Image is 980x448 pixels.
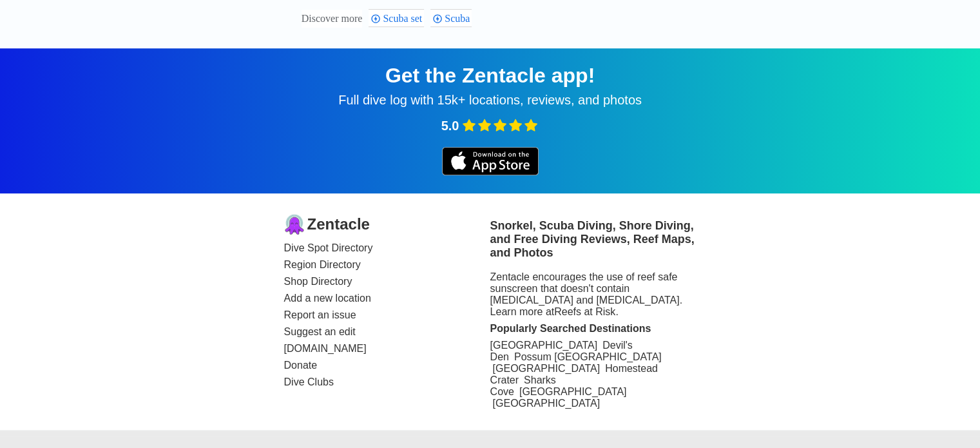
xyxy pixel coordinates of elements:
a: Add a new location [284,293,490,304]
a: Devil's Den [490,340,633,362]
a: [GEOGRAPHIC_DATA] [519,386,627,397]
a: Homestead Crater [490,363,658,385]
a: Report an issue [284,309,490,321]
a: Region Directory [284,259,490,271]
div: Get the Zentacle app! [15,64,965,88]
div: Scuba [430,9,472,27]
h3: Snorkel, Scuba Diving, Shore Diving, and Free Diving Reviews, Reef Maps, and Photos [490,219,697,260]
img: iOS app store [442,147,539,175]
span: Scuba [445,13,474,24]
a: Donate [284,360,490,371]
a: iOS app store [442,166,539,177]
a: Possum [GEOGRAPHIC_DATA] [514,351,662,362]
a: [GEOGRAPHIC_DATA] [493,398,600,409]
div: Popularly Searched Destinations [490,323,697,335]
a: Reefs at Risk [554,306,615,317]
div: Scuba set [369,9,424,27]
span: Scuba set [383,13,426,24]
div: These are topics related to the article that might interest you [302,10,363,28]
img: logo [284,214,305,235]
span: 5.0 [441,119,459,133]
a: [GEOGRAPHIC_DATA] [490,340,598,351]
a: Sharks Cove [490,375,556,397]
div: Full dive log with 15k+ locations, reviews, and photos [15,93,965,108]
a: [GEOGRAPHIC_DATA] [493,363,600,374]
a: Dive Clubs [284,376,490,388]
div: Zentacle encourages the use of reef safe sunscreen that doesn't contain [MEDICAL_DATA] and [MEDIC... [490,271,697,318]
a: Suggest an edit [284,326,490,338]
a: [DOMAIN_NAME] [284,343,490,355]
a: Shop Directory [284,276,490,287]
span: Zentacle [307,215,370,233]
a: Dive Spot Directory [284,242,490,254]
